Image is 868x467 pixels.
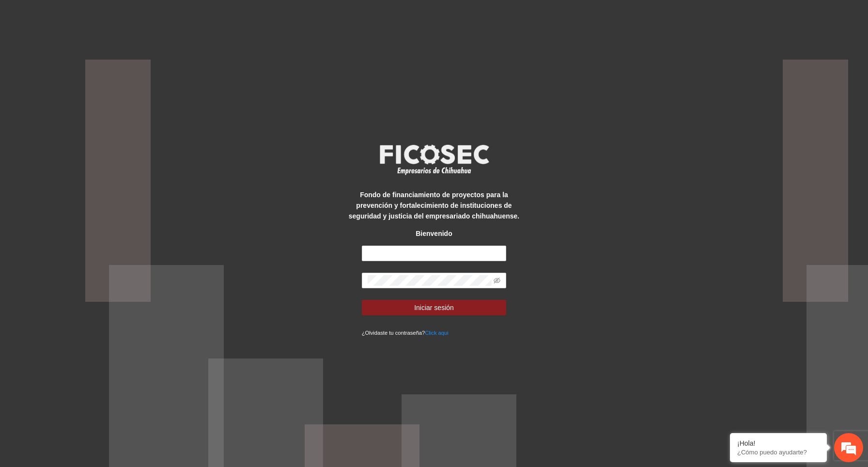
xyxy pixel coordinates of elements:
[362,300,507,315] button: Iniciar sesión
[416,230,452,237] strong: Bienvenido
[349,191,519,220] strong: Fondo de financiamiento de proyectos para la prevención y fortalecimiento de instituciones de seg...
[494,277,500,284] span: eye-invisible
[737,449,820,456] p: ¿Cómo puedo ayudarte?
[425,330,449,336] a: Click aqui
[737,439,820,447] div: ¡Hola!
[414,302,454,313] span: Iniciar sesión
[373,141,495,177] img: logo
[362,330,449,336] small: ¿Olvidaste tu contraseña?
